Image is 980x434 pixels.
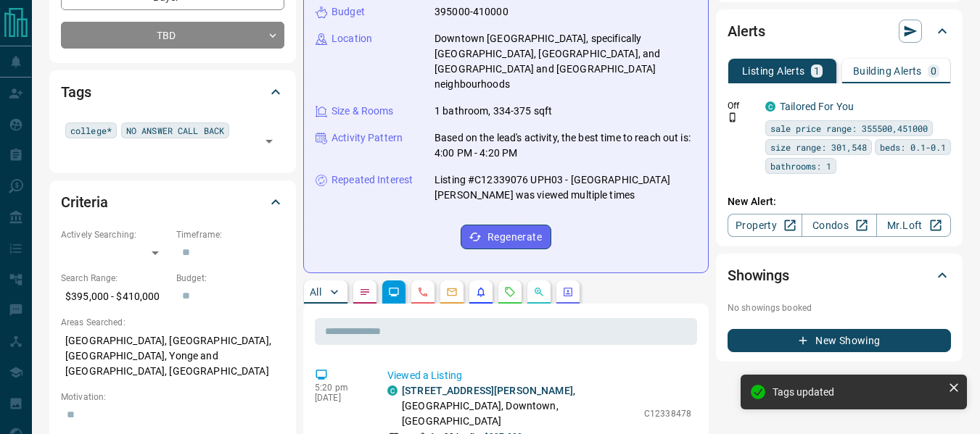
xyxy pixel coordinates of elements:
[259,131,279,151] button: Open
[332,130,403,146] p: Activity Pattern
[446,286,458,298] svg: Emails
[332,31,372,46] p: Location
[802,214,876,237] a: Condos
[61,285,169,309] p: $395,000 - $410,000
[533,286,545,298] svg: Opportunities
[387,385,398,396] div: condos.ca
[728,194,951,209] p: New Alert:
[61,316,284,329] p: Areas Searched:
[780,101,854,112] a: Tailored For You
[475,286,487,298] svg: Listing Alerts
[853,66,922,76] p: Building Alerts
[387,368,691,383] p: Viewed a Listing
[461,225,551,249] button: Regenerate
[770,159,831,173] span: bathrooms: 1
[388,286,400,298] svg: Lead Browsing Activity
[402,385,573,396] a: [STREET_ADDRESS][PERSON_NAME]
[435,104,552,119] p: 1 bathroom, 334-375 sqft
[728,112,738,122] svg: Push Notification Only
[61,80,91,104] h2: Tags
[728,329,951,352] button: New Showing
[359,286,371,298] svg: Notes
[728,20,765,43] h2: Alerts
[728,99,757,112] p: Off
[770,140,867,154] span: size range: 301,548
[728,214,802,237] a: Property
[61,75,284,109] div: Tags
[773,386,942,398] div: Tags updated
[126,123,224,138] span: NO ANSWER CALL BACK
[61,22,284,49] div: TBD
[61,191,108,214] h2: Criteria
[765,101,775,112] div: condos.ca
[61,228,169,241] p: Actively Searching:
[61,391,284,404] p: Motivation:
[742,66,805,76] p: Listing Alerts
[728,14,951,49] div: Alerts
[332,172,413,188] p: Repeated Interest
[728,258,951,293] div: Showings
[435,4,508,20] p: 395000-410000
[176,228,284,241] p: Timeframe:
[310,287,321,297] p: All
[315,393,366,403] p: [DATE]
[435,172,696,203] p: Listing #C12339076 UPH03 - [GEOGRAPHIC_DATA][PERSON_NAME] was viewed multiple times
[728,264,789,287] h2: Showings
[332,104,394,119] p: Size & Rooms
[644,407,691,420] p: C12338478
[562,286,574,298] svg: Agent Actions
[435,130,696,161] p: Based on the lead's activity, the best time to reach out is: 4:00 PM - 4:20 PM
[504,286,516,298] svg: Requests
[435,31,696,92] p: Downtown [GEOGRAPHIC_DATA], specifically [GEOGRAPHIC_DATA], [GEOGRAPHIC_DATA], and [GEOGRAPHIC_DA...
[402,383,637,429] p: , [GEOGRAPHIC_DATA], Downtown, [GEOGRAPHIC_DATA]
[880,140,946,154] span: beds: 0.1-0.1
[61,329,284,383] p: [GEOGRAPHIC_DATA], [GEOGRAPHIC_DATA], [GEOGRAPHIC_DATA], Yonge and [GEOGRAPHIC_DATA], [GEOGRAPHIC...
[176,272,284,285] p: Budget:
[770,121,928,135] span: sale price range: 355500,451000
[332,4,365,20] p: Budget
[417,286,429,298] svg: Calls
[814,66,820,76] p: 1
[728,301,951,314] p: No showings booked
[61,185,284,220] div: Criteria
[931,66,936,76] p: 0
[315,383,366,393] p: 5:20 pm
[61,272,169,285] p: Search Range:
[876,214,951,237] a: Mr.Loft
[70,123,112,138] span: college*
